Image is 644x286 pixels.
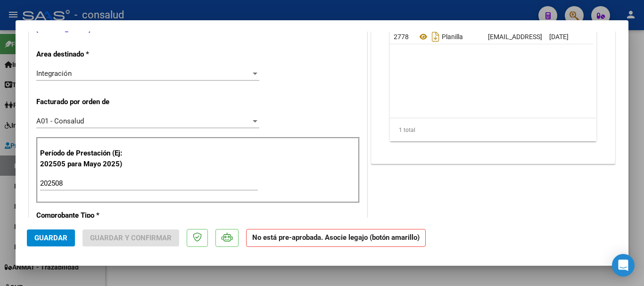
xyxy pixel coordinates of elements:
strong: No está pre-aprobada. Asocie legajo (botón amarillo) [246,229,426,247]
span: Guardar [34,234,67,242]
span: Guardar y Confirmar [90,234,172,242]
button: Guardar [27,229,75,246]
div: 1 total [390,118,596,142]
span: A01 - Consalud [36,117,84,125]
p: Facturado por orden de [36,97,133,107]
p: Area destinado * [36,49,133,60]
span: 2778 [394,33,409,41]
i: Descargar documento [429,29,442,44]
span: [DATE] [549,33,569,41]
p: Comprobante Tipo * [36,210,133,221]
span: Planilla [417,33,463,41]
span: Integración [36,69,72,78]
p: Período de Prestación (Ej: 202505 para Mayo 2025) [40,148,135,169]
button: Guardar y Confirmar [83,229,179,246]
div: Open Intercom Messenger [612,254,635,277]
